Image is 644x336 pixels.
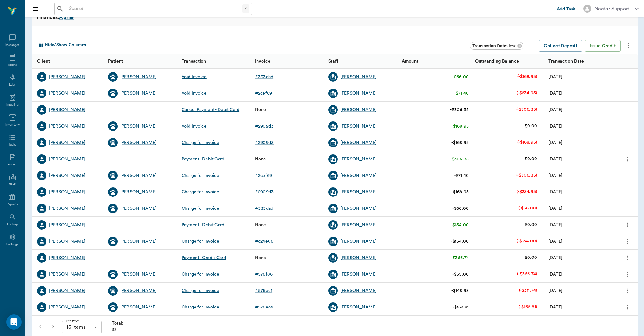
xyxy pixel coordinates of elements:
div: [PERSON_NAME] [120,205,157,212]
div: $154.00 [452,222,469,228]
div: -$306.35 [450,107,469,113]
div: -$168.95 [451,189,469,195]
a: [PERSON_NAME] [49,90,85,96]
a: [PERSON_NAME] [49,189,85,195]
div: 08/18/25 [548,140,562,146]
div: Transaction [178,54,252,69]
div: $66.00 [454,74,469,80]
div: 08/18/25 [548,205,562,212]
b: Transaction Date [472,43,506,48]
div: [PERSON_NAME] [49,123,85,129]
div: Tasks [9,142,16,147]
a: #c24e06 [255,238,276,245]
a: [PERSON_NAME] [49,288,85,294]
div: [PERSON_NAME] [120,140,157,146]
div: None [255,156,266,162]
div: # 576ee1 [255,288,272,294]
div: [PERSON_NAME] [120,189,157,195]
div: Transaction Date [548,53,584,70]
div: [PERSON_NAME] [340,255,377,261]
div: Staff [9,182,16,187]
td: (-$168.95) [512,68,542,85]
div: 08/18/25 [548,107,562,113]
div: [PERSON_NAME] [49,304,85,310]
a: [PERSON_NAME] [340,271,377,277]
button: Sort [606,57,615,66]
td: (-$306.35) [511,167,542,184]
div: Charge for Invoice [182,140,219,146]
a: [PERSON_NAME] [340,189,377,195]
button: more [622,302,632,313]
div: None [255,222,266,228]
div: 04/10/24 [548,288,562,294]
a: #576f06 [255,271,275,277]
div: [PERSON_NAME] [340,140,377,146]
div: 05/30/25 [548,238,562,245]
button: Sort [386,57,395,66]
button: Sort [627,57,636,66]
button: more [622,285,632,296]
div: Charge for Invoice [182,189,219,195]
div: 08/18/25 [548,172,562,179]
div: Invoice [255,53,270,70]
div: # 2909d3 [255,123,274,129]
div: -$55.00 [452,271,469,277]
a: #576ee1 [255,288,275,294]
div: 05/30/25 [548,222,562,228]
button: Add Task [547,3,578,15]
div: Amount [399,54,472,69]
td: (-$234.95) [512,184,542,200]
div: -$148.93 [451,288,469,294]
div: [PERSON_NAME] [340,222,377,228]
a: [PERSON_NAME] [340,304,377,310]
div: 32 [112,320,124,333]
td: $0.00 [520,249,542,266]
div: Patient [108,53,123,70]
strong: Total: [112,321,124,326]
div: Reports [7,202,18,207]
button: Nectar Support [578,3,644,15]
div: -$154.00 [451,238,469,245]
a: [PERSON_NAME] [120,123,157,129]
a: [PERSON_NAME] [340,107,377,113]
a: [PERSON_NAME] [120,304,157,310]
div: Cancel Payment - Debit Card [182,107,239,113]
td: $0.00 [520,118,542,134]
button: more [622,220,632,230]
div: 15 items [62,321,102,333]
div: [PERSON_NAME] [120,90,157,96]
div: $168.95 [453,123,469,129]
div: # 2cef69 [255,172,272,179]
div: [PERSON_NAME] [340,205,377,212]
div: [PERSON_NAME] [49,107,85,113]
div: # 2cef69 [255,90,272,96]
a: [PERSON_NAME] [120,172,157,179]
div: None [255,107,266,113]
a: [PERSON_NAME] [120,74,157,80]
div: Void Invoice [182,123,207,129]
div: Lookup [7,222,18,227]
button: Sort [239,57,248,66]
div: Void Invoice [182,90,207,96]
button: more [622,269,632,280]
input: Search [66,4,242,13]
a: #2cef69 [255,90,275,96]
a: [PERSON_NAME] [120,238,157,245]
a: [PERSON_NAME] [49,222,85,228]
div: $71.40 [456,90,469,96]
td: (-$311.74) [514,282,542,299]
div: Client [32,54,105,69]
div: # c24e06 [255,238,273,245]
a: [PERSON_NAME] [340,123,377,129]
div: 08/18/25 [548,156,562,162]
div: [PERSON_NAME] [49,255,85,261]
td: (-$366.74) [512,266,542,283]
td: $0.00 [520,216,542,233]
